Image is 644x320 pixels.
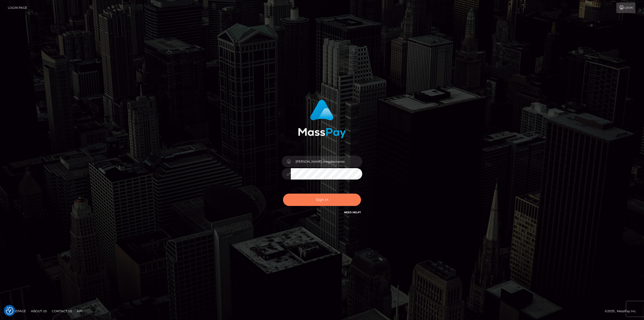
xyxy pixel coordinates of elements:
a: Contact Us [50,307,74,315]
button: Consent Preferences [6,307,13,314]
a: About Us [29,307,49,315]
a: API [75,307,85,315]
img: MassPay Login [298,100,346,138]
button: Sign in [283,194,361,206]
a: Login Page [8,3,27,13]
input: Username... [291,156,362,167]
a: Need Help? [344,211,361,214]
a: Homepage [6,307,28,315]
a: Login [616,3,635,13]
div: © 2025 , MassPay Inc. [605,308,640,314]
img: Revisit consent button [6,307,13,314]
